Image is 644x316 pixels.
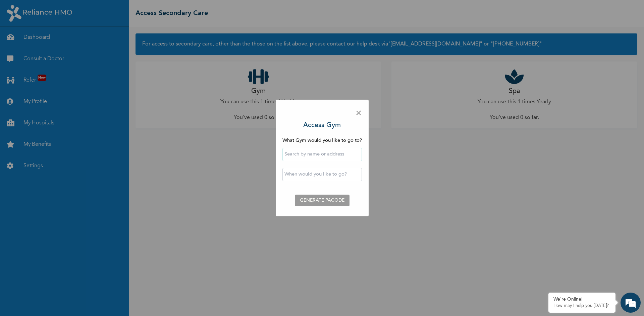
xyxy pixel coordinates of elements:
[303,120,341,130] h3: Access Gym
[282,148,362,161] input: Search by name or address
[295,195,350,206] button: GENERATE PACODE
[553,297,610,302] div: We're Online!
[553,303,610,309] p: How may I help you today?
[282,138,362,143] span: What Gym would you like to go to?
[356,106,362,120] span: ×
[282,168,362,181] input: When would you like to go?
